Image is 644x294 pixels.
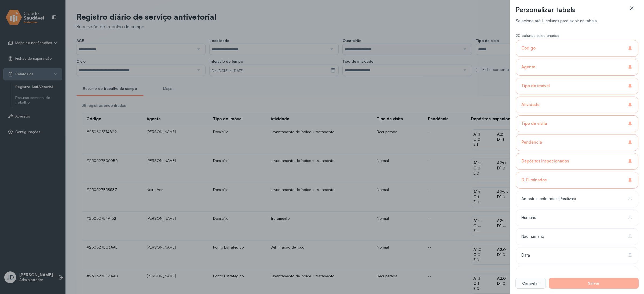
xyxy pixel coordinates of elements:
[521,46,536,51] span: Código
[549,278,639,289] button: Salvar
[516,33,638,38] div: 20 colunas selecionadas
[521,196,576,201] span: Amostras coletadas (Positivas)
[521,140,542,145] span: Pendência
[521,234,544,239] span: Não humano
[516,19,638,24] div: Selecione até 11 colunas para exibir na tabela.
[521,215,536,220] span: Humano
[521,178,547,183] span: D. Eliminados
[515,5,576,14] h3: Personalizar tabela
[521,83,550,88] span: Tipo do imóvel
[521,102,540,107] span: Atividade
[521,65,535,70] span: Agente
[515,278,546,289] button: Cancelar
[521,159,569,164] span: Depósitos inspecionados
[521,121,547,126] span: Tipo de visita
[521,253,530,258] span: Data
